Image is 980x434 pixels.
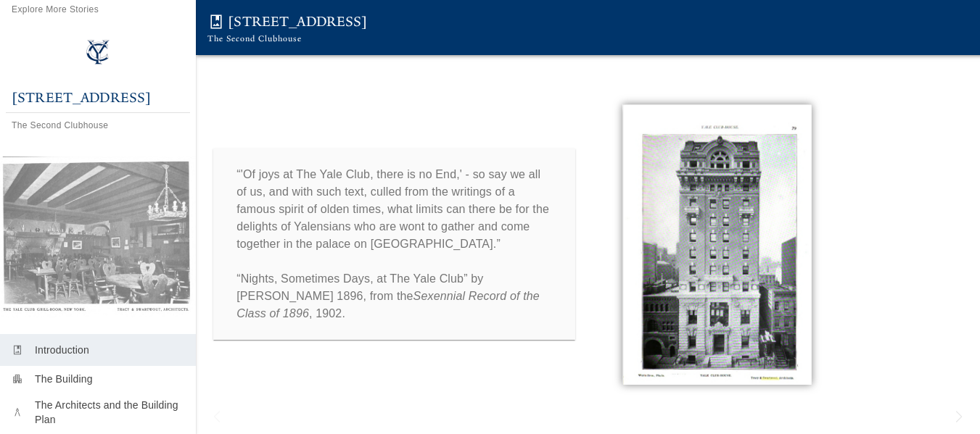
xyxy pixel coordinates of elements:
span: The Second Clubhouse [207,33,302,43]
span: architecture [12,406,23,418]
h6: [STREET_ADDRESS] [228,14,367,29]
img: Yale Club [81,35,115,70]
span: photo_album [207,13,225,30]
div: The Second Clubhouse [12,120,108,130]
span: photo_album [12,344,23,356]
img: 30 West Forty-Fourth Street [622,104,958,385]
p: The Building [35,372,184,386]
span: apartment [12,373,23,385]
p: “'Of joys at The Yale Club, there is no End,' - so say we all of us, and with such text, culled f... [236,166,552,322]
h6: [STREET_ADDRESS] [12,86,184,109]
span: Explore More Stories [12,4,99,14]
p: The Architects and the Building Plan [35,398,184,427]
p: Introduction [35,343,184,357]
